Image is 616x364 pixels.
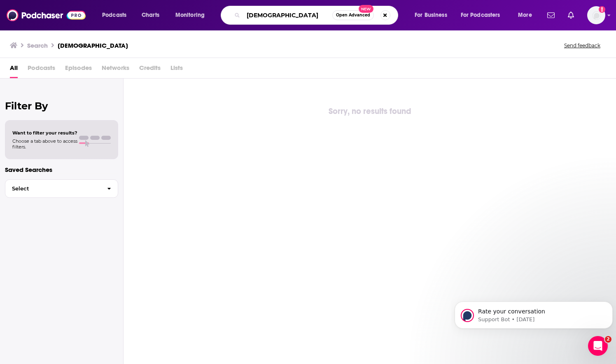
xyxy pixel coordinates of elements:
[96,9,137,22] button: open menu
[136,9,164,22] a: Charts
[518,9,532,21] span: More
[587,6,605,24] button: Show profile menu
[170,61,183,78] span: Lists
[10,61,18,78] a: All
[409,9,457,22] button: open menu
[7,7,86,23] img: Podchaser - Follow, Share and Rate Podcasts
[332,10,374,20] button: Open AdvancedNew
[565,8,577,22] a: Show notifications dropdown
[102,9,126,21] span: Podcasts
[142,9,159,21] span: Charts
[587,6,605,24] span: Logged in as nwierenga
[170,9,215,22] button: open menu
[5,179,118,198] button: Select
[599,6,605,13] svg: Add a profile image
[12,130,77,136] span: Want to filter your results?
[5,186,100,191] span: Select
[605,336,611,343] span: 2
[65,61,92,78] span: Episodes
[12,138,77,150] span: Choose a tab above to access filters.
[124,105,616,118] div: Sorry, no results found
[27,42,48,49] h3: Search
[5,166,118,174] p: Saved Searches
[139,61,161,78] span: Credits
[5,100,118,112] h2: Filter By
[451,284,616,342] iframe: Intercom notifications message
[461,9,500,21] span: For Podcasters
[336,13,370,17] span: Open Advanced
[175,9,205,21] span: Monitoring
[229,6,406,25] div: Search podcasts, credits, & more...
[58,42,128,49] h3: [DEMOGRAPHIC_DATA]
[359,5,373,13] span: New
[102,61,129,78] span: Networks
[588,336,608,356] iframe: Intercom live chat
[455,9,512,22] button: open menu
[243,9,332,22] input: Search podcasts, credits, & more...
[28,61,55,78] span: Podcasts
[587,6,605,24] img: User Profile
[562,42,603,49] button: Send feedback
[544,8,558,22] a: Show notifications dropdown
[415,9,447,21] span: For Business
[512,9,542,22] button: open menu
